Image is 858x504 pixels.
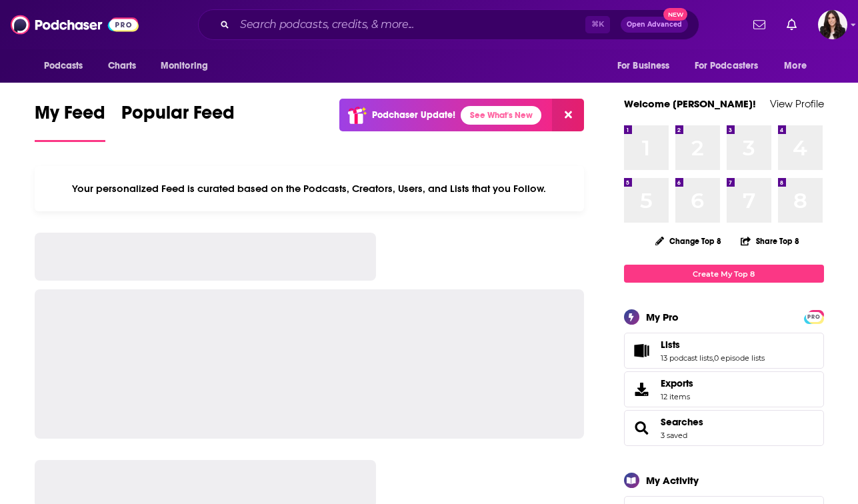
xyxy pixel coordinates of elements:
[99,53,145,79] a: Charts
[770,97,824,110] a: View Profile
[621,17,688,33] button: Open AdvancedNew
[775,53,823,79] button: open menu
[624,410,824,446] span: Searches
[661,339,765,351] a: Lists
[663,8,687,21] span: New
[629,341,655,360] a: Lists
[198,9,699,40] div: Search podcasts, credits, & more...
[714,353,765,363] a: 0 episode lists
[629,419,655,437] a: Searches
[235,14,585,35] input: Search podcasts, credits, & more...
[646,474,699,487] div: My Activity
[35,101,105,142] a: My Feed
[121,101,235,142] a: Popular Feed
[629,380,655,399] span: Exports
[661,392,693,401] span: 12 items
[627,21,682,28] span: Open Advanced
[11,12,139,37] img: Podchaser - Follow, Share and Rate Podcasts
[617,57,670,75] span: For Business
[35,101,105,132] span: My Feed
[695,57,759,75] span: For Podcasters
[624,265,824,283] a: Create My Top 8
[646,311,679,323] div: My Pro
[121,101,235,132] span: Popular Feed
[806,311,822,321] a: PRO
[781,13,802,36] a: Show notifications dropdown
[661,353,713,363] a: 13 podcast lists
[461,106,541,125] a: See What's New
[740,228,800,254] button: Share Top 8
[686,53,778,79] button: open menu
[818,10,847,39] img: User Profile
[35,53,101,79] button: open menu
[661,431,687,440] a: 3 saved
[661,416,703,428] a: Searches
[748,13,771,36] a: Show notifications dropdown
[818,10,847,39] button: Show profile menu
[44,57,83,75] span: Podcasts
[624,333,824,369] span: Lists
[624,97,756,110] a: Welcome [PERSON_NAME]!
[647,233,730,249] button: Change Top 8
[784,57,807,75] span: More
[372,109,455,121] p: Podchaser Update!
[661,377,693,389] span: Exports
[108,57,137,75] span: Charts
[151,53,225,79] button: open menu
[806,312,822,322] span: PRO
[608,53,687,79] button: open menu
[161,57,208,75] span: Monitoring
[713,353,714,363] span: ,
[35,166,585,211] div: Your personalized Feed is curated based on the Podcasts, Creators, Users, and Lists that you Follow.
[624,371,824,407] a: Exports
[661,339,680,351] span: Lists
[818,10,847,39] span: Logged in as RebeccaShapiro
[585,16,610,33] span: ⌘ K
